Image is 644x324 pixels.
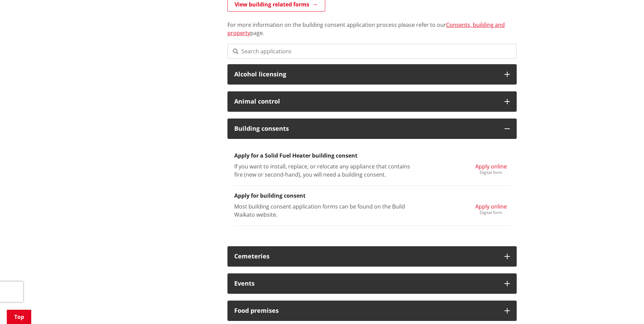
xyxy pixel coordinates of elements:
[613,295,637,320] iframe: Messenger Launcher
[227,44,517,59] input: Search applications
[475,203,507,210] span: Apply online
[234,152,510,159] h3: Apply for a Solid Fuel Heater building consent
[475,211,507,215] div: Digital form
[227,21,505,37] a: Consents, building and property
[234,162,415,179] p: If you want to install, replace, or relocate any appliance that contains fire (new or second-hand...
[7,310,31,324] a: Top
[234,280,498,287] h3: Events
[475,170,507,175] div: Digital form
[475,163,507,170] span: Apply online
[234,98,498,105] h3: Animal control
[234,125,498,132] h3: Building consents
[234,71,498,78] h3: Alcohol licensing
[475,202,507,215] a: Apply online Digital form
[234,193,510,199] h3: Apply for building consent
[234,307,498,314] h3: Food premises
[234,253,498,260] h3: Cemeteries
[227,13,517,37] p: For more information on the building consent application process please refer to our page.
[475,162,507,175] a: Apply online Digital form
[234,202,415,219] p: Most building consent application forms can be found on the Build Waikato website.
